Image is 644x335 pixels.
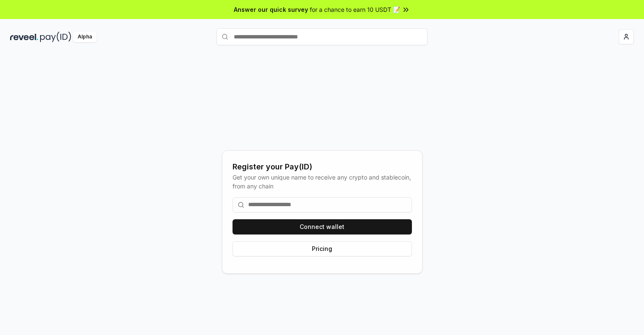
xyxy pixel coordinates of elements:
div: Alpha [73,32,97,42]
img: reveel_dark [10,32,38,42]
div: Register your Pay(ID) [233,161,412,173]
div: Get your own unique name to receive any crypto and stablecoin, from any chain [233,173,412,191]
button: Pricing [233,241,412,256]
span: Answer our quick survey [234,5,308,14]
img: pay_id [40,32,71,42]
button: Connect wallet [233,219,412,234]
span: for a chance to earn 10 USDT 📝 [310,5,400,14]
